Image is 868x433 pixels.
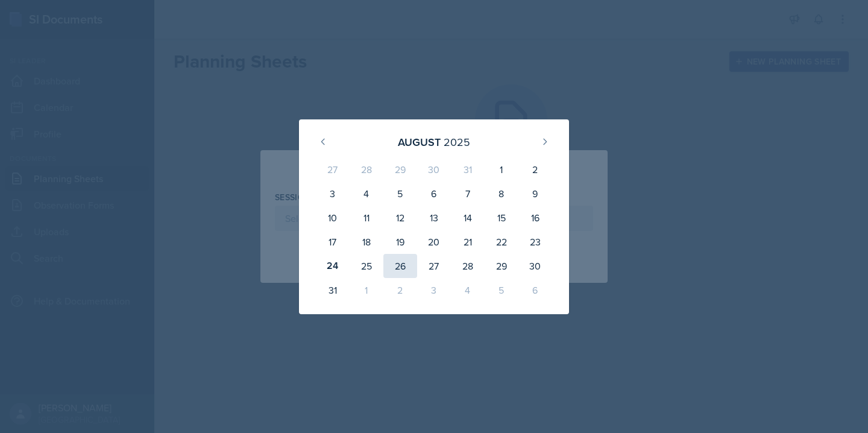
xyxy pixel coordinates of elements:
div: 31 [451,157,485,182]
div: 30 [518,254,552,278]
div: 27 [316,157,350,182]
div: 4 [451,278,485,302]
div: 9 [518,182,552,206]
div: 29 [383,157,417,182]
div: 17 [316,230,350,254]
div: 2025 [444,134,470,150]
div: 4 [350,182,383,206]
div: 3 [417,278,451,302]
div: 6 [518,278,552,302]
div: 31 [316,278,350,302]
div: 5 [383,182,417,206]
div: 2 [518,157,552,182]
div: 7 [451,182,485,206]
div: 5 [485,278,518,302]
div: 13 [417,206,451,230]
div: 15 [485,206,518,230]
div: 24 [316,254,350,278]
div: 29 [485,254,518,278]
div: 19 [383,230,417,254]
div: 25 [350,254,383,278]
div: 2 [383,278,417,302]
div: 1 [350,278,383,302]
div: 22 [485,230,518,254]
div: 23 [518,230,552,254]
div: 27 [417,254,451,278]
div: 8 [485,182,518,206]
div: 30 [417,157,451,182]
div: 3 [316,182,350,206]
div: 1 [485,157,518,182]
div: 14 [451,206,485,230]
div: August [398,134,441,150]
div: 18 [350,230,383,254]
div: 28 [451,254,485,278]
div: 12 [383,206,417,230]
div: 21 [451,230,485,254]
div: 20 [417,230,451,254]
div: 6 [417,182,451,206]
div: 11 [350,206,383,230]
div: 26 [383,254,417,278]
div: 28 [350,157,383,182]
div: 16 [518,206,552,230]
div: 10 [316,206,350,230]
